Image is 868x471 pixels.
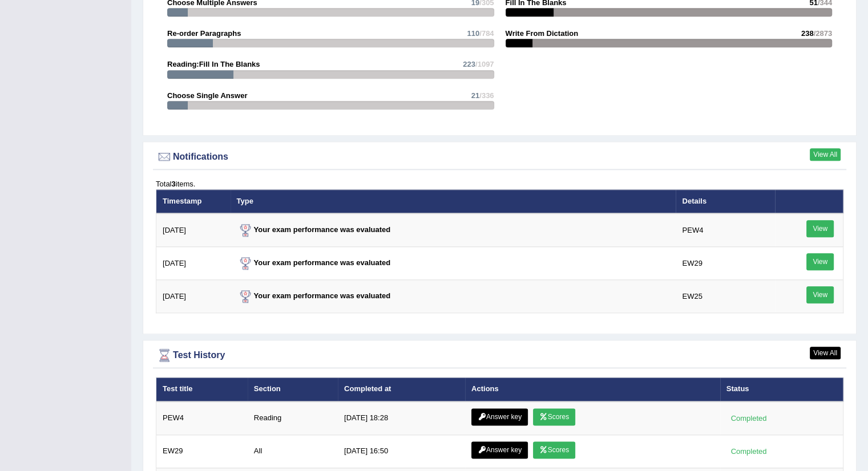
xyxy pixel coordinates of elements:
b: 3 [171,180,175,188]
a: Scores [533,441,575,458]
td: [DATE] [156,247,231,280]
td: [DATE] [156,280,231,313]
a: View [806,253,834,270]
th: Timestamp [156,189,231,213]
span: /2873 [813,29,832,38]
td: [DATE] 16:50 [338,435,465,468]
th: Actions [465,377,720,401]
strong: Your exam performance was evaluated [237,291,391,300]
span: 110 [467,29,479,38]
td: [DATE] [156,213,231,247]
td: PEW4 [156,401,248,435]
div: Total items. [156,178,843,189]
a: View All [810,148,841,161]
td: EW29 [676,247,774,280]
td: Reading [248,401,338,435]
th: Status [720,377,843,401]
td: All [248,435,338,468]
div: Completed [726,445,771,457]
a: View All [810,347,841,359]
div: Test History [156,347,843,364]
td: EW29 [156,435,248,468]
td: [DATE] 18:28 [338,401,465,435]
th: Section [248,377,338,401]
strong: Reading:Fill In The Blanks [167,60,260,68]
td: PEW4 [676,213,774,247]
strong: Write From Dictation [506,29,579,38]
strong: Choose Single Answer [167,91,247,100]
div: Notifications [156,148,843,165]
span: 223 [463,60,475,68]
th: Type [231,189,676,213]
th: Test title [156,377,248,401]
span: /1097 [475,60,494,68]
span: /336 [479,91,494,100]
strong: Your exam performance was evaluated [237,225,391,234]
strong: Re-order Paragraphs [167,29,241,38]
a: Answer key [471,408,528,425]
th: Details [676,189,774,213]
a: View [806,286,834,303]
td: EW25 [676,280,774,313]
a: View [806,220,834,237]
div: Completed [726,412,771,424]
span: /784 [479,29,494,38]
th: Completed at [338,377,465,401]
a: Scores [533,408,575,425]
span: 238 [801,29,814,38]
strong: Your exam performance was evaluated [237,258,391,267]
a: Answer key [471,441,528,458]
span: 21 [471,91,479,100]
